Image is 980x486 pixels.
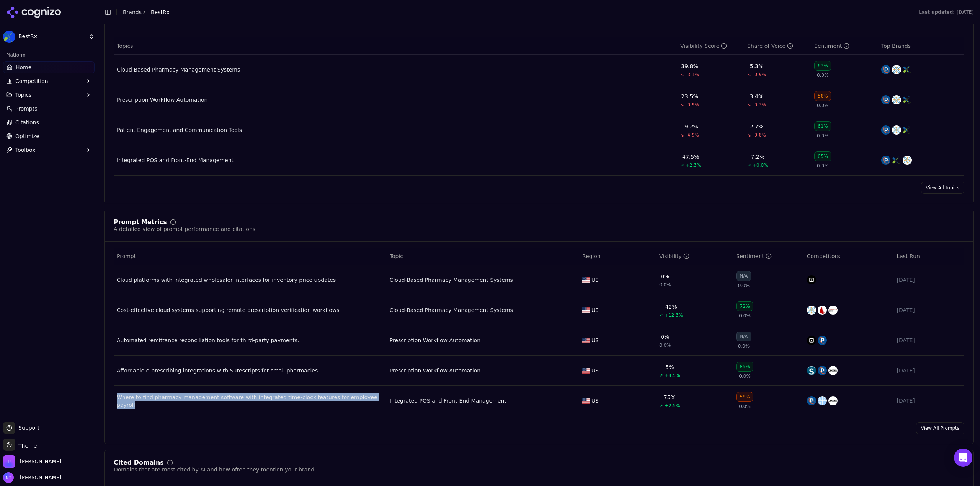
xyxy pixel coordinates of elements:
th: shareOfVoice [744,37,811,55]
span: Competition [15,77,48,85]
div: 61% [814,121,831,131]
div: 85% [736,362,753,372]
span: ↘ [747,72,751,78]
span: 0.0% [817,72,829,78]
span: US [591,336,599,344]
img: US flag [582,368,590,374]
img: US flag [582,338,590,343]
span: +2.3% [686,162,701,168]
span: -0.8% [753,132,766,138]
a: Cloud platforms with integrated wholesaler interfaces for inventory price updates [117,276,384,284]
span: 0.0% [738,343,750,349]
img: cerner [828,306,838,315]
a: Integrated POS and Front-End Management [117,156,234,164]
div: Prescription Workflow Automation [390,367,480,374]
span: US [591,276,599,284]
a: Brands [123,9,142,15]
span: -0.9% [753,72,766,78]
span: Theme [15,443,37,449]
img: redsail technologies [818,306,827,315]
button: Open organization switcher [3,455,61,468]
a: Patient Engagement and Communication Tools [117,126,242,134]
span: 0.0% [659,342,671,348]
a: Enable Validation [3,43,47,49]
div: Visibility [659,252,689,260]
button: Open user button [3,472,61,483]
span: ↘ [680,102,684,108]
h5: Bazaarvoice Analytics content is not detected on this page. [3,18,112,31]
a: Prompts [3,102,95,115]
img: bestrx [903,95,912,104]
th: Region [579,248,656,265]
img: Nate Tower [3,472,14,483]
button: Topics [3,89,95,101]
div: 2.7% [750,123,764,130]
span: 0.0% [738,283,750,289]
a: Where to find pharmacy management software with integrated time-clock features for employee payroll [117,393,384,409]
span: +2.5% [665,403,680,409]
th: Topic [387,248,579,265]
nav: breadcrumb [123,8,170,16]
span: US [591,367,599,374]
span: Home [16,63,31,71]
a: Affordable e-prescribing integrations with Surescripts for small pharmacies. [117,367,384,374]
img: bestrx [903,65,912,74]
a: Citations [3,116,95,128]
img: US flag [582,398,590,404]
span: Topics [117,42,133,50]
div: 42% [665,303,677,310]
a: Automated remittance reconciliation tools for third-party payments. [117,336,384,344]
div: 75% [664,393,676,401]
div: Data table [114,37,964,176]
div: 5% [665,363,674,371]
span: Toolbox [15,146,36,154]
img: primerx [807,306,816,315]
div: N/A [736,271,751,281]
img: surescripts [807,366,816,375]
th: sentiment [811,37,878,55]
div: 19.2% [681,123,698,130]
span: 0.0% [739,403,751,410]
div: Data table [114,248,964,416]
div: N/A [736,332,751,341]
img: rx30 [828,366,838,375]
div: 47.5% [682,153,699,161]
span: ↘ [747,102,751,108]
div: Cloud-Based Pharmacy Management Systems [390,276,513,284]
div: Sentiment [736,252,771,260]
a: Integrated POS and Front-End Management [390,397,506,405]
span: Competitors [807,252,840,260]
div: Open Intercom Messenger [954,449,972,467]
span: Optimize [15,132,39,140]
th: sentiment [733,248,804,265]
span: Support [15,424,39,432]
img: bestrx [892,156,901,165]
button: Competition [3,75,95,87]
span: ↘ [680,72,684,78]
div: 58% [736,392,753,402]
div: Last updated: [DATE] [919,9,974,15]
a: Cloud-Based Pharmacy Management Systems [117,66,240,73]
a: Cost-effective cloud systems supporting remote prescription verification workflows [117,306,384,314]
img: US flag [582,307,590,313]
img: primerx [892,95,901,104]
span: Topics [15,91,32,99]
a: Prescription Workflow Automation [117,96,207,104]
span: 0.0% [739,373,751,379]
div: Prompt Metrics [114,219,167,225]
div: Domains that are most cited by AI and how often they mention your brand [114,466,314,473]
span: ↗ [659,403,663,409]
a: Home [3,61,95,73]
th: brandMentionRate [656,248,733,265]
img: BestRx [3,31,15,43]
div: 72% [736,301,753,311]
div: 63% [814,61,831,71]
span: 0.0% [739,313,751,319]
th: Prompt [114,248,387,265]
img: pioneerrx [881,95,890,104]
